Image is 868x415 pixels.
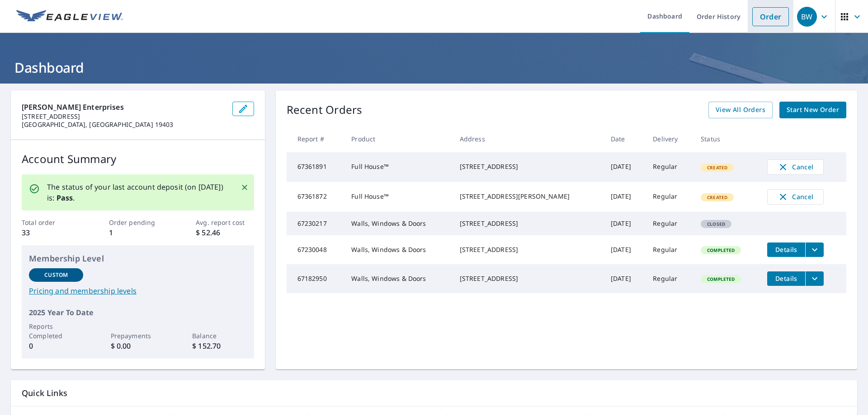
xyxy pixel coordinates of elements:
[646,126,693,152] th: Delivery
[287,102,363,118] p: Recent Orders
[109,218,167,227] p: Order pending
[29,307,247,318] p: 2025 Year To Date
[646,212,693,235] td: Regular
[22,151,254,167] p: Account Summary
[777,162,814,173] span: Cancel
[109,227,167,238] p: 1
[777,191,814,202] span: Cancel
[22,121,225,129] p: [GEOGRAPHIC_DATA], [GEOGRAPHIC_DATA] 19403
[196,227,254,238] p: $ 52.46
[344,182,452,212] td: Full House™
[287,126,344,152] th: Report #
[646,235,693,264] td: Regular
[47,182,230,203] p: The status of your last account deposit (on [DATE]) is: .
[797,7,817,27] div: BW
[344,264,452,293] td: Walls, Windows & Doors
[702,276,740,282] span: Completed
[779,102,846,118] a: Start New Order
[29,322,83,340] p: Reports Completed
[16,10,123,23] img: EV Logo
[11,58,857,77] h1: Dashboard
[604,264,646,293] td: [DATE]
[29,252,247,265] p: Membership Level
[460,162,596,171] div: [STREET_ADDRESS]
[344,152,452,182] td: Full House™
[702,221,731,227] span: Closed
[22,102,225,112] p: [PERSON_NAME] Enterprises
[44,271,68,279] p: Custom
[453,126,604,152] th: Address
[767,159,824,175] button: Cancel
[57,193,73,203] b: Pass
[344,235,452,264] td: Walls, Windows & Doors
[693,126,760,152] th: Status
[29,285,247,296] a: Pricing and membership levels
[460,219,596,228] div: [STREET_ADDRESS]
[604,182,646,212] td: [DATE]
[702,164,733,171] span: Created
[111,331,165,340] p: Prepayments
[646,152,693,182] td: Regular
[460,274,596,283] div: [STREET_ADDRESS]
[773,245,800,254] span: Details
[29,340,83,351] p: 0
[805,242,824,257] button: filesDropdownBtn-67230048
[344,212,452,235] td: Walls, Windows & Doors
[22,387,846,399] p: Quick Links
[752,7,789,26] a: Order
[192,331,246,340] p: Balance
[773,274,800,283] span: Details
[287,212,344,235] td: 67230217
[287,235,344,264] td: 67230048
[196,218,254,227] p: Avg. report cost
[22,112,225,121] p: [STREET_ADDRESS]
[460,245,596,254] div: [STREET_ADDRESS]
[787,104,839,116] span: Start New Order
[604,152,646,182] td: [DATE]
[287,182,344,212] td: 67361872
[708,102,773,118] a: View All Orders
[22,218,80,227] p: Total order
[287,152,344,182] td: 67361891
[702,247,740,253] span: Completed
[767,242,805,257] button: detailsBtn-67230048
[716,104,765,116] span: View All Orders
[604,212,646,235] td: [DATE]
[604,126,646,152] th: Date
[805,271,824,286] button: filesDropdownBtn-67182950
[239,182,250,193] button: Close
[344,126,452,152] th: Product
[287,264,344,293] td: 67182950
[646,264,693,293] td: Regular
[111,340,165,351] p: $ 0.00
[702,194,733,201] span: Created
[767,189,824,205] button: Cancel
[460,192,596,201] div: [STREET_ADDRESS][PERSON_NAME]
[604,235,646,264] td: [DATE]
[646,182,693,212] td: Regular
[22,227,80,238] p: 33
[192,340,246,351] p: $ 152.70
[767,271,805,286] button: detailsBtn-67182950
